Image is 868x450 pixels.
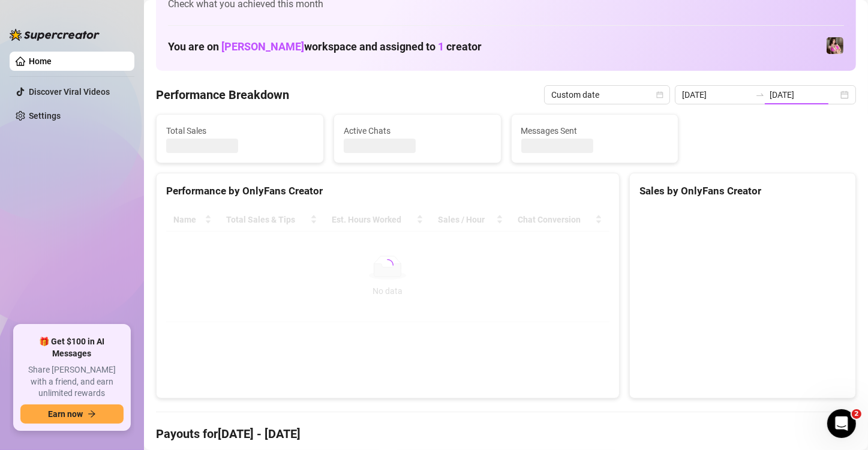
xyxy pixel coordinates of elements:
a: Discover Viral Videos [29,87,110,97]
a: Home [29,56,52,66]
a: Settings [29,111,61,121]
span: 2 [852,409,861,419]
span: Total Sales [166,124,314,137]
span: 1 [438,40,444,53]
span: Messages Sent [521,124,669,137]
h4: Payouts for [DATE] - [DATE] [156,425,856,442]
span: to [755,90,765,100]
span: loading [381,259,394,272]
span: swap-right [755,90,765,100]
input: Start date [682,88,750,101]
span: [PERSON_NAME] [221,40,304,53]
button: Earn nowarrow-right [20,404,124,424]
span: Custom date [551,86,663,104]
img: Nanner [827,37,843,54]
input: End date [770,88,838,101]
span: calendar [656,91,663,98]
div: Sales by OnlyFans Creator [639,183,846,199]
img: logo-BBDzfeDw.svg [10,29,100,41]
span: arrow-right [88,410,96,418]
span: Active Chats [344,124,491,137]
iframe: Intercom live chat [827,409,856,438]
h1: You are on workspace and assigned to creator [168,40,482,53]
span: Earn now [48,409,83,419]
span: 🎁 Get $100 in AI Messages [20,336,124,359]
span: Share [PERSON_NAME] with a friend, and earn unlimited rewards [20,364,124,400]
h4: Performance Breakdown [156,86,289,103]
div: Performance by OnlyFans Creator [166,183,609,199]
